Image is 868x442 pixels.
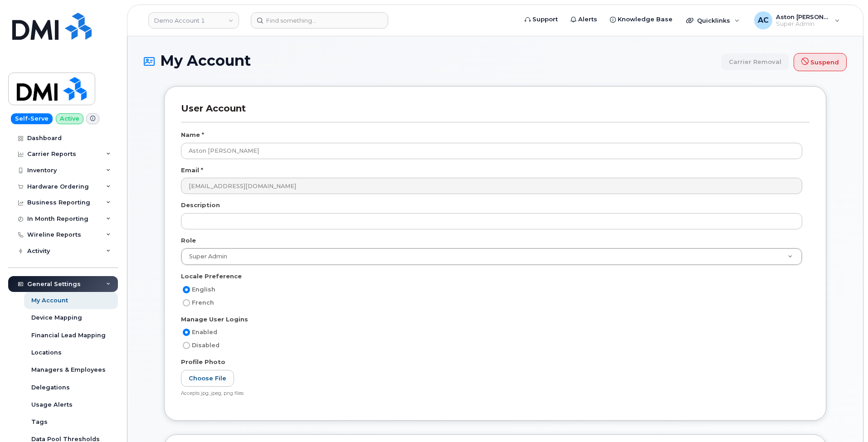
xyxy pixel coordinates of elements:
[183,299,190,306] input: French
[181,358,225,366] label: Profile Photo
[181,248,802,265] a: Super Admin
[181,103,809,122] h3: User Account
[181,340,219,351] label: Disabled
[192,286,215,293] span: English
[144,53,847,71] h1: My Account
[721,53,789,70] a: Carrier Removal
[181,166,203,175] label: Email *
[181,236,196,245] label: Role
[183,286,190,293] input: English
[181,370,234,387] label: Choose File
[181,131,204,139] label: Name *
[181,272,242,281] label: Locale Preference
[192,299,214,306] span: French
[181,327,217,338] label: Enabled
[183,329,190,336] input: Enabled
[184,253,227,261] span: Super Admin
[183,342,190,349] input: Disabled
[181,390,802,397] div: Accepts jpg, jpeg, png files
[794,53,847,71] button: Suspend
[181,315,248,324] label: Manage User Logins
[181,201,220,209] label: Description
